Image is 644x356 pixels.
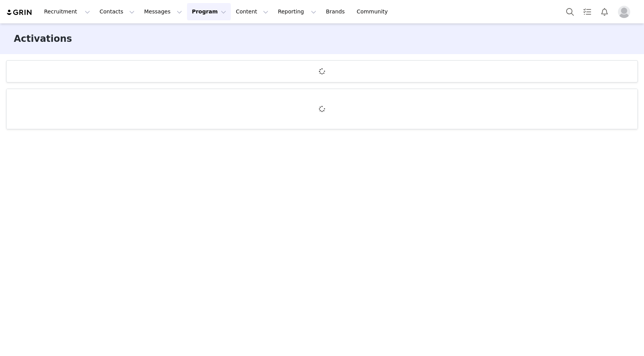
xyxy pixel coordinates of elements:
button: Messages [140,3,187,20]
a: Community [352,3,396,20]
h3: Activations [14,32,72,46]
button: Content [231,3,273,20]
img: grin logo [6,9,33,16]
button: Search [562,3,578,20]
a: Brands [321,3,352,20]
button: Reporting [273,3,321,20]
a: Tasks [579,3,596,20]
button: Profile [613,6,638,18]
button: Program [187,3,231,20]
button: Notifications [596,3,613,20]
img: placeholder-profile.jpg [618,6,630,18]
button: Recruitment [39,3,95,20]
button: Contacts [95,3,139,20]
